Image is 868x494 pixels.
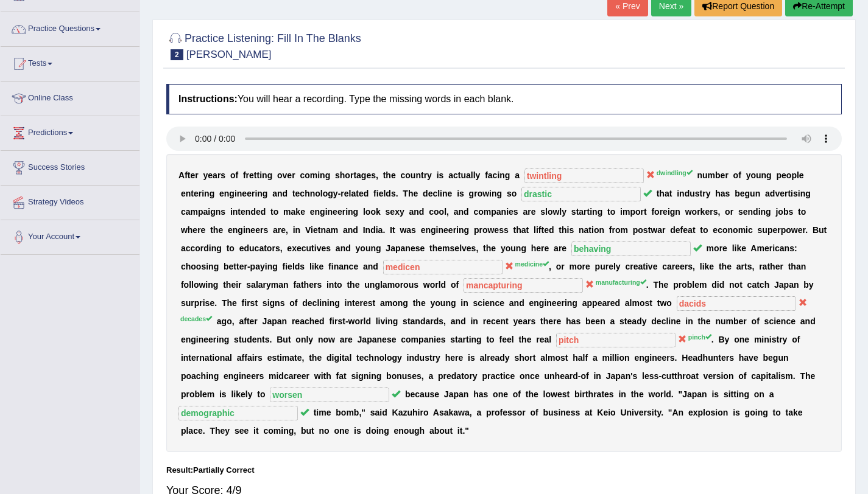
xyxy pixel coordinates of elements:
[670,207,676,217] b: g
[521,187,641,201] input: blank
[786,170,792,180] b: o
[507,189,512,198] b: s
[185,170,188,180] b: f
[408,189,414,198] b: h
[413,189,418,198] b: e
[300,170,305,180] b: c
[345,207,348,217] b: i
[391,189,396,198] b: s
[659,189,665,198] b: h
[195,170,198,180] b: r
[171,49,183,60] span: 2
[213,170,217,180] b: a
[166,30,361,60] h2: Practice Listening: Fill In The Blanks
[210,207,216,217] b: g
[571,207,576,217] b: s
[458,207,464,217] b: n
[310,170,317,180] b: m
[548,207,553,217] b: o
[202,189,204,198] b: i
[669,189,672,198] b: t
[292,170,295,180] b: r
[233,207,238,217] b: n
[295,189,300,198] b: e
[562,207,566,217] b: y
[333,189,338,198] b: y
[505,170,510,180] b: g
[702,170,708,180] b: u
[359,189,364,198] b: e
[598,207,603,217] b: g
[181,207,186,217] b: c
[469,189,475,198] b: g
[191,189,194,198] b: t
[277,189,283,198] b: n
[219,189,224,198] b: e
[499,170,505,180] b: n
[679,189,685,198] b: n
[1,12,139,43] a: Practice Questions
[350,170,353,180] b: r
[506,207,509,217] b: i
[250,207,256,217] b: d
[353,207,359,217] b: g
[376,189,379,198] b: i
[552,207,559,217] b: w
[473,207,478,217] b: c
[513,207,518,217] b: s
[194,189,199,198] b: e
[247,189,252,198] b: e
[338,189,341,198] b: -
[657,169,693,176] sup: dwindling
[203,170,208,180] b: y
[363,207,365,217] b: l
[446,207,449,217] b: ,
[725,189,730,198] b: s
[471,170,473,180] b: l
[805,189,811,198] b: g
[366,170,371,180] b: e
[776,170,782,180] b: p
[283,170,288,180] b: v
[623,207,630,217] b: m
[325,207,328,217] b: i
[489,189,492,198] b: i
[523,207,528,217] b: a
[221,170,225,180] b: s
[675,207,680,217] b: n
[453,170,458,180] b: c
[259,170,262,180] b: i
[473,170,476,180] b: l
[641,207,644,217] b: r
[798,189,800,198] b: i
[685,207,692,217] b: w
[178,94,238,104] b: Instructions:
[576,207,579,217] b: t
[531,207,536,217] b: e
[756,170,761,180] b: u
[348,207,353,217] b: n
[607,207,610,217] b: t
[584,207,587,217] b: r
[750,189,755,198] b: u
[665,189,669,198] b: a
[230,170,236,180] b: o
[403,189,408,198] b: T
[509,207,513,217] b: e
[660,207,663,217] b: r
[444,207,446,217] b: l
[386,189,391,198] b: d
[246,170,249,180] b: r
[328,207,333,217] b: n
[610,207,616,217] b: o
[791,170,797,180] b: p
[345,170,350,180] b: o
[277,170,283,180] b: o
[320,170,325,180] b: n
[242,189,247,198] b: e
[654,207,660,217] b: o
[235,170,238,180] b: f
[400,170,405,180] b: c
[166,84,842,114] h4: You will hear a recording. Type the missing words in each blank.
[427,170,432,180] b: y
